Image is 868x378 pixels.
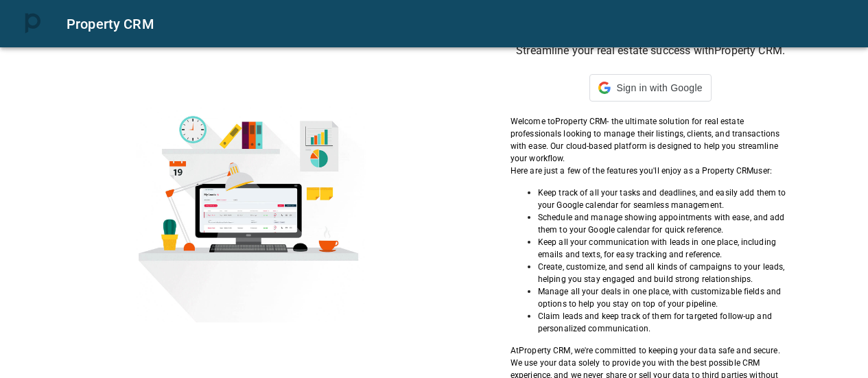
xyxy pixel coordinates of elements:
p: Keep track of all your tasks and deadlines, and easily add them to your Google calendar for seaml... [538,187,790,211]
p: Manage all your deals in one place, with customizable fields and options to help you stay on top ... [538,285,790,310]
p: Here are just a few of the features you'll enjoy as a Property CRM user: [511,165,790,177]
div: Property CRM [67,13,852,35]
h6: Streamline your real estate success with Property CRM . [511,41,790,60]
p: Create, customize, and send all kinds of campaigns to your leads, helping you stay engaged and bu... [538,261,790,285]
div: Sign in with Google [589,74,711,102]
p: Claim leads and keep track of them for targeted follow-up and personalized communication. [538,310,790,335]
p: Keep all your communication with leads in one place, including emails and texts, for easy trackin... [538,236,790,261]
span: Sign in with Google [616,82,702,93]
p: Schedule and manage showing appointments with ease, and add them to your Google calendar for quic... [538,211,790,236]
p: Welcome to Property CRM - the ultimate solution for real estate professionals looking to manage t... [511,115,790,165]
